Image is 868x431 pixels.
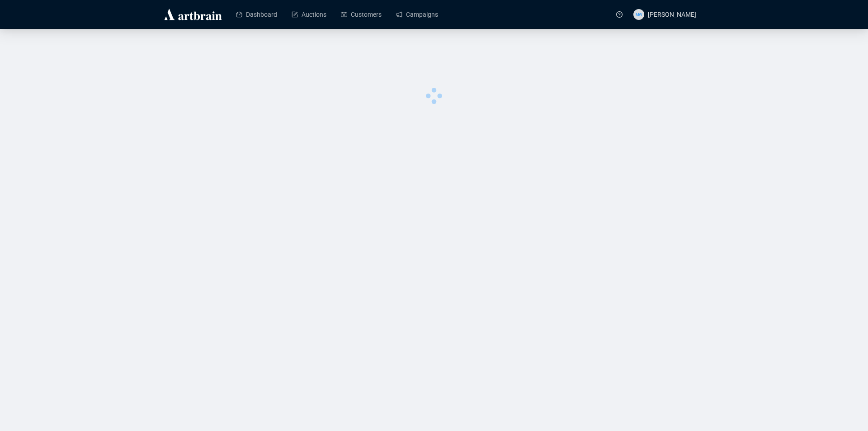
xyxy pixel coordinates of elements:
[236,3,277,26] a: Dashboard
[163,7,223,22] img: logo
[396,3,438,26] a: Campaigns
[341,3,382,26] a: Customers
[648,11,696,18] span: [PERSON_NAME]
[292,3,326,26] a: Auctions
[636,11,642,18] span: MW
[616,11,623,18] span: question-circle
